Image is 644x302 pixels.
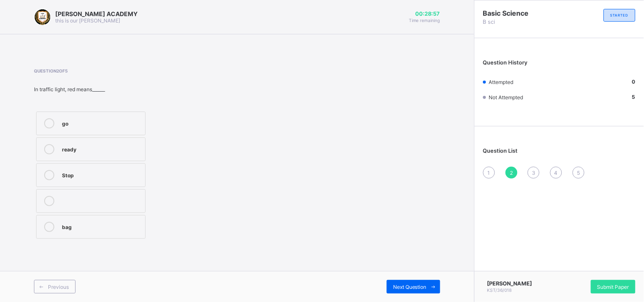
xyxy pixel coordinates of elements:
span: [PERSON_NAME] [487,280,532,287]
span: 3 [532,170,535,176]
span: Not Attempted [489,94,523,101]
span: Question List [483,148,518,154]
span: 5 [577,170,580,176]
span: KST/36/018 [487,288,512,293]
span: Basic Science [483,9,560,17]
span: Question 2 of 5 [34,68,224,73]
div: ready [62,144,141,153]
span: STARTED [610,13,629,17]
span: B sci [483,19,560,25]
b: 0 [632,78,636,85]
span: Time remaining [409,18,440,23]
div: In traffic light, red means______ [34,86,224,92]
b: 5 [632,94,636,100]
span: Submit Paper [597,284,629,290]
span: 2 [510,170,513,176]
div: Stop [62,170,141,179]
span: Attempted [489,79,513,85]
span: Next Question [393,284,427,290]
span: 4 [554,170,558,176]
div: bag [62,222,141,230]
span: Previous [48,284,69,290]
span: 00:28:57 [409,11,440,17]
span: 1 [488,170,490,176]
span: [PERSON_NAME] ACADEMY [55,10,138,17]
span: Question History [483,59,528,66]
span: this is our [PERSON_NAME] [55,17,120,24]
div: go [62,118,141,127]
